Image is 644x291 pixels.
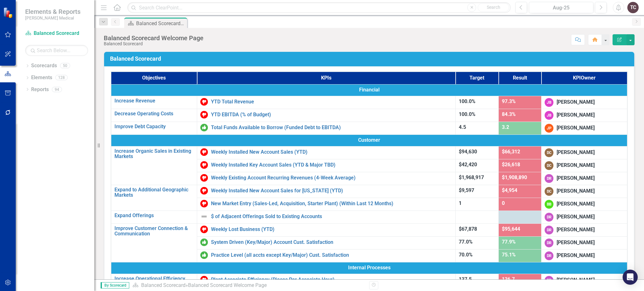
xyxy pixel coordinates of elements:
img: Below Target [200,98,208,106]
div: [PERSON_NAME] [557,99,595,106]
img: On or Above Target [200,124,208,131]
div: Balanced Scorecard Welcome Page [104,35,203,41]
div: [PERSON_NAME] [557,213,595,221]
span: 137.5 [459,276,472,282]
a: Increase Operational Efficiency [114,276,194,282]
span: 75.1% [502,252,516,258]
span: 84.3% [502,111,516,117]
div: 50 [60,63,70,69]
button: Aug-25 [529,2,593,13]
span: $95,644 [502,226,520,232]
a: Expand to Additional Geographic Markets [114,187,194,198]
img: Below Target [200,226,208,233]
td: Double-Click to Edit Right Click for Context Menu [111,211,197,223]
div: BB [545,200,553,209]
span: Elements & Reports [25,8,80,15]
td: Double-Click to Edit [541,159,627,172]
img: Below Target [200,200,208,207]
td: Double-Click to Edit [541,172,627,185]
div: [PERSON_NAME] [557,188,595,195]
span: $67,878 [459,226,477,232]
span: By Scorecard [101,282,129,288]
img: Not Defined [200,213,208,220]
span: 77.0% [459,239,473,245]
a: Weekly Installed New Account Sales for [US_STATE] (YTD) [211,188,452,194]
span: 97.3% [502,98,516,104]
td: Double-Click to Edit [541,274,627,287]
span: Internal Processes [114,264,624,272]
a: $ of Adjacent Offerings Sold to Existing Accounts [211,214,452,219]
div: [PERSON_NAME] [557,149,595,156]
a: Reports [31,86,49,93]
td: Double-Click to Edit Right Click for Context Menu [197,146,456,159]
td: Double-Click to Edit [541,185,627,198]
td: Double-Click to Edit [541,236,627,249]
td: Double-Click to Edit Right Click for Context Menu [197,211,456,223]
td: Double-Click to Edit Right Click for Context Menu [111,109,197,122]
a: Balanced Scorecard [141,282,186,288]
div: DR [545,213,553,222]
img: Below Target [200,148,208,156]
img: Below Target [200,111,208,118]
td: Double-Click to Edit [111,135,627,146]
img: On or Above Target [200,239,208,246]
span: Customer [114,137,624,144]
td: Double-Click to Edit [111,84,627,96]
a: Weekly Installed Key Account Sales (YTD & Major TBD) [211,162,452,168]
div: DC [545,187,553,196]
a: Plant Associate Efficiency (Pieces Per Associate Hour) [211,277,452,283]
input: Search ClearPoint... [127,2,511,13]
td: Double-Click to Edit Right Click for Context Menu [197,172,456,185]
span: Financial [114,86,624,94]
a: Weekly Installed New Account Sales (YTD) [211,149,452,155]
a: Decrease Operating Costs [114,111,194,117]
td: Double-Click to Edit Right Click for Context Menu [197,249,456,262]
td: Double-Click to Edit [541,249,627,262]
a: Improve Customer Connection & Communication [114,226,194,237]
span: 4.5 [459,124,466,130]
div: [PERSON_NAME] [557,277,595,284]
a: Improve Debt Capacity [114,124,194,129]
td: Double-Click to Edit [541,122,627,135]
span: 70.0% [459,252,473,258]
td: Double-Click to Edit Right Click for Context Menu [197,274,456,287]
div: [PERSON_NAME] [557,226,595,233]
a: Weekly Lost Business (YTD) [211,227,452,232]
div: Aug-25 [531,4,591,12]
div: [PERSON_NAME] [557,252,595,259]
span: $94,630 [459,149,477,155]
div: 94 [52,87,62,92]
span: $42,420 [459,162,477,167]
td: Double-Click to Edit Right Click for Context Menu [197,159,456,172]
button: TC [627,2,639,13]
td: Double-Click to Edit Right Click for Context Menu [111,122,197,135]
div: DC [545,161,553,170]
span: 1 [459,200,462,206]
div: Balanced Scorecard Welcome Page [136,19,186,27]
a: Scorecards [31,62,57,69]
div: DR [545,226,553,234]
img: Below Target [200,174,208,182]
span: Search [487,5,500,10]
td: Double-Click to Edit Right Click for Context Menu [111,185,197,211]
div: JP [545,124,553,133]
img: Below Target [200,187,208,195]
td: Double-Click to Edit [541,146,627,159]
div: DC [545,148,553,157]
div: JB [545,111,553,120]
span: 77.9% [502,239,516,245]
button: Search [478,3,509,12]
td: Double-Click to Edit Right Click for Context Menu [197,185,456,198]
td: Double-Click to Edit Right Click for Context Menu [111,223,197,262]
div: [PERSON_NAME] [557,175,595,182]
h3: Balanced Scorecard [110,56,630,62]
a: New Market Entry (Sales-Led, Acquisition, Starter Plant) (Within Last 12 Months) [211,201,452,206]
a: Expand Offerings [114,213,194,218]
td: Double-Click to Edit [541,109,627,122]
input: Search Below... [25,45,88,56]
span: $1,968,917 [459,174,484,180]
div: [PERSON_NAME] [557,162,595,169]
a: Practice Level (all accts except Key/Major) Cust. Satisfaction [211,252,452,258]
div: Open Intercom Messenger [623,270,638,285]
td: Double-Click to Edit Right Click for Context Menu [197,122,456,135]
